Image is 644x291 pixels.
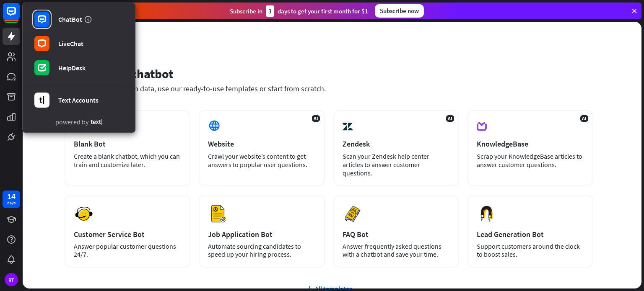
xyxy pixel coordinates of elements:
div: KnowledgeBase [477,139,584,149]
span: AI [446,115,454,122]
div: Create a blank chatbot, which you can train and customize later. [74,152,181,169]
div: 3 [266,5,274,17]
span: AI [580,115,588,122]
div: 14 [7,193,16,200]
div: Subscribe in days to get your first month for $1 [230,5,368,17]
div: Subscribe now [375,4,424,18]
div: Answer frequently asked questions with a chatbot and save your time. [343,242,450,258]
a: 14 days [3,191,20,208]
div: Website [208,139,315,149]
div: FAQ Bot [343,229,450,239]
div: Blank Bot [74,139,181,149]
div: Automate sourcing candidates to speed up your hiring process. [208,242,315,258]
div: Support customers around the clock to boost sales. [477,242,584,258]
div: Set up your chatbot [65,66,593,82]
div: Customer Service Bot [74,229,181,239]
div: Crawl your website’s content to get answers to popular user questions. [208,152,315,169]
div: Scan your Zendesk help center articles to answer customer questions. [343,152,450,177]
div: Answer popular customer questions 24/7. [74,242,181,258]
div: RT [5,273,18,286]
div: Lead Generation Bot [477,229,584,239]
div: Train your chatbot with data, use our ready-to-use templates or start from scratch. [65,84,593,93]
div: days [7,200,16,206]
div: Job Application Bot [208,229,315,239]
div: Scrap your KnowledgeBase articles to answer customer questions. [477,152,584,169]
span: AI [312,115,320,122]
button: Open LiveChat chat widget [7,3,32,28]
div: Zendesk [343,139,450,149]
